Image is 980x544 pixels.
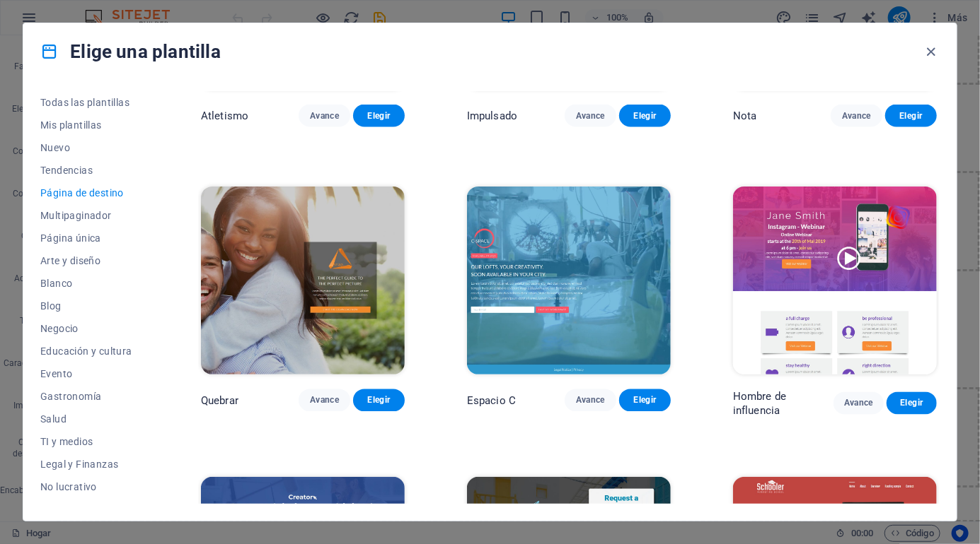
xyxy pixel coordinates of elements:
font: Avance [576,111,605,121]
font: Elegir [367,396,390,406]
button: Avance [831,105,882,127]
font: Añadir elementos [374,201,449,212]
font: Quebrar [201,394,238,407]
font: Elegir [633,111,656,121]
button: Elegir [885,105,937,127]
button: Elegir [353,389,405,412]
button: Avance [299,389,350,412]
button: No lucrativo [40,475,139,498]
button: Página de destino [40,182,139,204]
button: Arte y diseño [40,249,139,272]
button: Avance [299,105,350,127]
font: Avance [576,396,605,406]
button: Legal y Finanzas [40,453,139,475]
font: Nota [733,110,757,122]
button: Avance [565,105,616,127]
button: Multipaginador [40,204,139,227]
font: Todas las plantillas [40,97,129,108]
font: Pegar portapapeles [466,418,550,428]
font: Legal y Finanzas [40,459,118,470]
font: Añadir elementos [374,15,449,25]
font: Avance [310,396,339,406]
font: Evento [40,368,72,379]
button: TI y medios [40,430,139,453]
button: Blog [40,295,139,317]
font: Espacio C [467,394,516,407]
font: Avance [310,111,339,121]
font: No lucrativo [40,481,97,492]
img: Quebrar [201,187,405,374]
button: Elegir [619,105,671,127]
button: Gastronomía [40,385,139,408]
img: Espacio C [467,187,671,374]
button: Mis plantillas [40,114,139,136]
font: TI y medios [40,436,93,447]
font: Hombre de influencia [733,390,786,417]
font: Añadir elementos [374,418,449,428]
button: Evento [40,362,139,385]
button: Educación y cultura [40,340,139,362]
button: Elegir [353,105,405,127]
button: Elegir [619,389,671,412]
font: Página de destino [40,187,124,199]
font: Blanco [40,278,72,289]
font: Pegar portapapeles [466,15,550,25]
font: Página única [40,232,101,244]
font: Elige una plantilla [70,41,221,62]
font: Pegar portapapeles [466,201,550,212]
button: Página única [40,227,139,249]
button: Salud [40,408,139,430]
font: Elegir [367,111,390,121]
font: Tendencias [40,165,93,176]
font: Impulsado [467,110,517,122]
font: Blog [40,300,62,312]
font: Multipaginador [40,210,112,221]
font: Gastronomía [40,391,101,402]
button: Elegir [887,392,937,415]
font: Atletismo [201,110,248,122]
font: Negocio [40,323,79,334]
font: Arte y diseño [40,255,100,266]
button: Tendencias [40,159,139,182]
font: Nuevo [40,142,70,153]
img: Hombre de influencia [733,187,937,374]
font: Salud [40,413,67,425]
font: Elegir [900,398,923,408]
button: Blanco [40,272,139,295]
font: Avance [842,111,871,121]
button: Todas las plantillas [40,91,139,114]
font: Elegir [899,111,922,121]
button: Nuevo [40,136,139,159]
font: Avance [844,398,873,408]
button: Avance [565,389,616,412]
button: Avance [834,392,884,415]
font: Mis plantillas [40,119,102,131]
font: Educación y cultura [40,345,132,357]
button: Negocio [40,317,139,340]
font: Elegir [633,396,656,406]
button: Actuación [40,498,139,521]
